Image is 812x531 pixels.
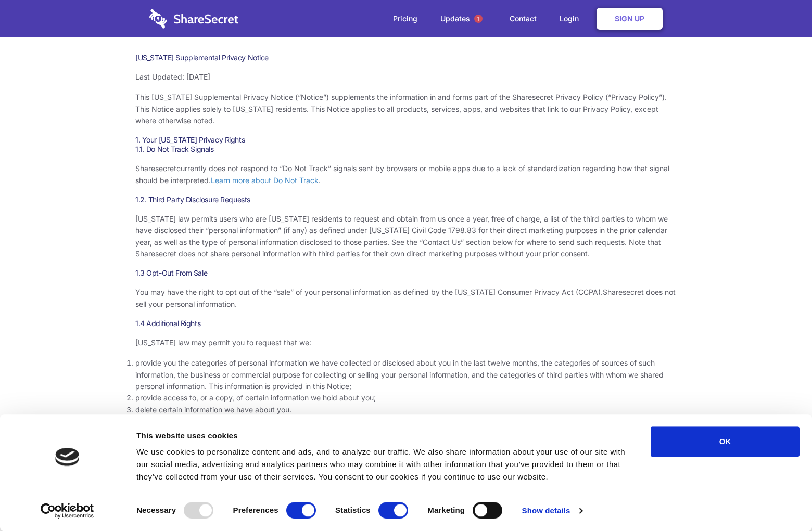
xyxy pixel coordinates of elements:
a: Login [549,3,594,35]
span: Sharesecret [135,164,176,173]
div: This website uses cookies [136,430,627,442]
a: Pricing [383,3,428,35]
p: Last Updated: [DATE] [135,71,677,83]
span: provide access to, or a copy, of certain information we hold about you; [135,393,376,402]
span: 1 [474,15,483,23]
span: You may have the right to opt out of the “sale” of your personal information as defined by the [U... [135,288,603,296]
span: [US_STATE] law may permit you to request that we: [135,338,311,347]
img: logo-wordmark-white-trans-d4663122ce5f474addd5e946df7df03e33cb6a1c49d2221995e7729f52c070b2.svg [149,9,238,29]
span: [US_STATE] law permits users who are [US_STATE] residents to request and obtain from us once a ye... [135,214,668,258]
span: 1.4 Additional Rights [135,319,200,328]
span: This [US_STATE] Supplemental Privacy Notice (“Notice”) supplements the information in and forms p... [135,93,667,125]
legend: Consent Selection [136,498,136,498]
span: . [319,176,321,185]
a: Sign Up [597,8,663,30]
span: 1. Your [US_STATE] Privacy Rights [135,135,245,144]
span: 1.3 Opt-Out From Sale [135,268,207,277]
a: Learn more about Do Not Track [211,176,319,185]
strong: Marketing [427,506,465,514]
span: delete certain information we have about you. [135,405,291,414]
span: Sharesecret does not sell your personal information. [135,288,676,308]
a: Usercentrics Cookiebot - opens in a new window [22,503,113,519]
h1: [US_STATE] Supplemental Privacy Notice [135,53,677,62]
span: provide you the categories of personal information we have collected or disclosed about you in th... [135,358,664,391]
button: OK [651,426,800,457]
strong: Preferences [233,506,278,514]
span: currently does not respond to “Do Not Track” signals sent by browsers or mobile apps due to a lac... [135,164,669,184]
a: Show details [522,503,582,519]
a: Contact [499,3,547,35]
strong: Statistics [335,506,371,514]
strong: Necessary [136,506,176,514]
img: logo [55,448,79,466]
div: We use cookies to personalize content and ads, and to analyze our traffic. We also share informat... [136,446,627,483]
span: 1.2. Third Party Disclosure Requests [135,195,250,204]
span: 1.1. Do Not Track Signals [135,145,214,153]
